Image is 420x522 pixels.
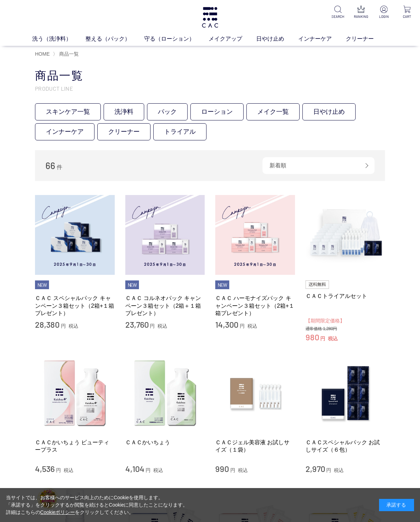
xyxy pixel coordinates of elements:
[59,51,79,57] span: 商品一覧
[215,464,229,474] span: 990
[150,323,155,329] span: 円
[334,467,344,473] span: 税込
[238,467,248,473] span: 税込
[125,353,205,433] img: ＣＡＣかいちょう
[35,51,50,57] a: HOME
[157,323,167,329] span: 税込
[306,195,385,275] img: ＣＡＣトライアルセット
[400,6,414,19] a: CART
[353,14,368,19] p: RANKING
[57,164,62,170] span: 件
[35,439,115,454] a: ＣＡＣかいちょう ビューティープラス
[256,35,298,43] a: 日やけ止め
[247,323,257,329] span: 税込
[125,280,139,290] li: NEW
[353,6,368,19] a: RANKING
[125,195,205,275] img: ＣＡＣ コルネオパック キャンペーン３箱セット（2箱＋１箱プレゼント）
[377,6,391,19] a: LOGIN
[190,103,244,120] a: ローション
[45,160,55,171] span: 66
[262,157,374,174] div: 新着順
[35,464,55,474] span: 4,536
[125,439,205,446] a: ＣＡＣかいちょう
[379,499,414,511] div: 承諾する
[104,103,144,120] a: 洗浄料
[377,14,391,19] p: LOGIN
[35,195,115,275] img: ＣＡＣ スペシャルパック キャンペーン３箱セット（2箱+１箱プレゼント）
[35,280,49,290] li: NEW
[306,353,385,433] img: ＣＡＣスペシャルパック お試しサイズ（６包）
[215,195,295,275] img: ＣＡＣ ハーモナイズパック キャンペーン３箱セット（2箱+１箱プレゼント）
[320,336,325,341] span: 円
[215,439,295,454] a: ＣＡＣジェル美容液 お試しサイズ（１袋）
[58,51,79,57] a: 商品一覧
[97,123,150,140] a: クリーナー
[69,323,78,329] span: 税込
[209,35,256,43] a: メイクアップ
[153,123,206,140] a: トライアル
[85,35,144,43] a: 整える（パック）
[306,292,385,300] a: ＣＡＣトライアルセット
[246,103,300,120] a: メイク一覧
[32,35,85,43] a: 洗う（洗浄料）
[56,467,61,473] span: 円
[40,509,75,515] a: Cookieポリシー
[53,51,80,57] li: 〉
[306,332,319,342] span: 980
[147,103,188,120] a: パック
[35,319,59,329] span: 28,380
[35,103,101,120] a: スキンケア一覧
[144,35,209,43] a: 守る（ローション）
[125,294,205,317] a: ＣＡＣ コルネオパック キャンペーン３箱セット（2箱＋１箱プレゼント）
[125,319,149,329] span: 23,760
[61,323,66,329] span: 円
[330,14,345,19] p: SEARCH
[306,326,385,332] div: 通常価格 1,280円
[64,467,73,473] span: 税込
[298,35,346,43] a: インナーケア
[346,35,388,43] a: クリーナー
[35,68,385,83] h1: 商品一覧
[125,464,145,474] span: 4,104
[35,353,115,433] img: ＣＡＣかいちょう ビューティープラス
[328,336,338,341] span: 税込
[240,323,245,329] span: 円
[306,280,329,289] img: 送料無料
[215,294,295,317] a: ＣＡＣ ハーモナイズパック キャンペーン３箱セット（2箱+１箱プレゼント）
[215,280,229,290] li: NEW
[35,123,94,140] a: インナーケア
[146,467,150,473] span: 円
[230,467,235,473] span: 円
[400,14,414,19] p: CART
[35,294,115,317] a: ＣＡＣ スペシャルパック キャンペーン３箱セット（2箱+１箱プレゼント）
[201,7,219,28] img: logo
[330,6,345,19] a: SEARCH
[302,103,356,120] a: 日やけ止め
[306,439,385,454] a: ＣＡＣスペシャルパック お試しサイズ（６包）
[215,319,238,329] span: 14,300
[215,353,295,433] img: ＣＡＣジェル美容液 お試しサイズ（１袋）
[6,494,188,516] div: 当サイトでは、お客様へのサービス向上のためにCookieを使用します。 「承諾する」をクリックするか閲覧を続けるとCookieに同意したことになります。 詳細はこちらの をクリックしてください。
[306,317,385,325] div: 【期間限定価格】
[306,464,325,474] span: 2,970
[35,85,385,92] p: PRODUCT LINE
[153,467,163,473] span: 税込
[326,467,331,473] span: 円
